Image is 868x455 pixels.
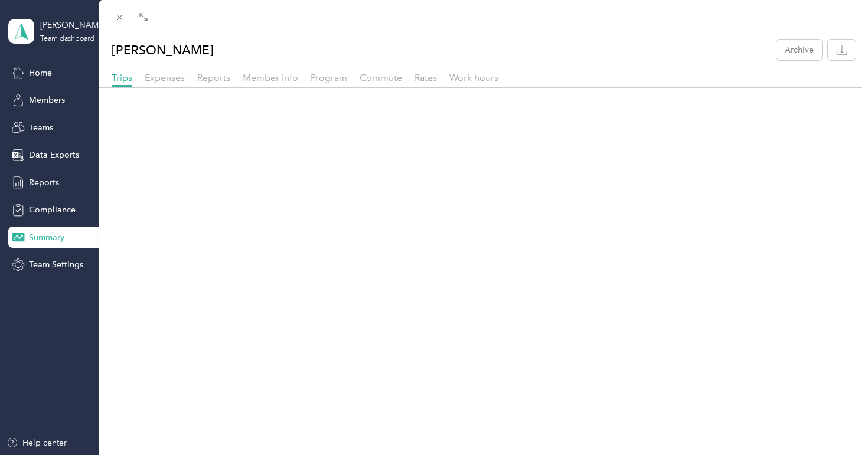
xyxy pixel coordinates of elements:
[243,72,298,83] span: Member info
[449,72,498,83] span: Work hours
[197,72,230,83] span: Reports
[360,72,402,83] span: Commute
[776,40,822,60] button: Archive
[145,72,185,83] span: Expenses
[415,72,437,83] span: Rates
[112,72,132,83] span: Trips
[112,40,214,60] p: [PERSON_NAME]
[311,72,347,83] span: Program
[802,389,868,455] iframe: Everlance-gr Chat Button Frame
